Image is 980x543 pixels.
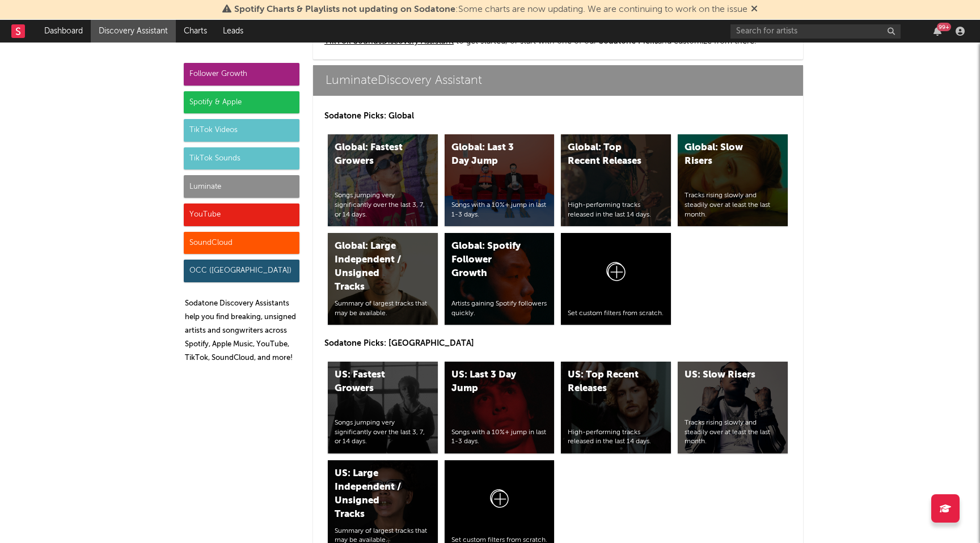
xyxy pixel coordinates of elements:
[568,309,664,319] div: Set custom filters from scratch.
[685,368,762,382] div: US: Slow Risers
[184,175,299,198] div: Luminate
[328,362,438,453] a: US: Fastest GrowersSongs jumping very significantly over the last 3, 7, or 14 days.
[445,233,555,325] a: Global: Spotify Follower GrowthArtists gaining Spotify followers quickly.
[685,418,781,447] div: Tracks rising slowly and steadily over at least the last month.
[678,134,788,226] a: Global: Slow RisersTracks rising slowly and steadily over at least the last month.
[445,134,555,226] a: Global: Last 3 Day JumpSongs with a 10%+ jump in last 1-3 days.
[568,368,645,396] div: US: Top Recent Releases
[184,232,299,254] div: SoundCloud
[324,109,792,123] p: Sodatone Picks: Global
[678,362,788,453] a: US: Slow RisersTracks rising slowly and steadily over at least the last month.
[685,191,781,219] div: Tracks rising slowly and steadily over at least the last month.
[599,37,658,45] span: Sodatone Picks
[451,299,548,319] div: Artists gaining Spotify followers quickly.
[335,418,431,447] div: Songs jumping very significantly over the last 3, 7, or 14 days.
[335,240,412,294] div: Global: Large Independent / Unsigned Tracks
[184,63,299,86] div: Follower Growth
[730,24,901,39] input: Search for artists
[324,37,454,45] a: TikTok SoundsDiscovery Assistant
[751,5,758,14] span: Dismiss
[36,20,91,43] a: Dashboard
[933,27,941,36] button: 99+
[451,141,529,168] div: Global: Last 3 Day Jump
[184,119,299,142] div: TikTok Videos
[234,5,747,14] span: : Some charts are now updating. We are continuing to work on the issue
[215,20,251,43] a: Leads
[234,5,455,14] span: Spotify Charts & Playlists not updating on Sodatone
[185,297,299,365] p: Sodatone Discovery Assistants help you find breaking, unsigned artists and songwriters across Spo...
[451,201,548,220] div: Songs with a 10%+ jump in last 1-3 days.
[335,467,412,521] div: US: Large Independent / Unsigned Tracks
[313,65,803,96] a: LuminateDiscovery Assistant
[568,428,664,447] div: High-performing tracks released in the last 14 days.
[451,368,529,396] div: US: Last 3 Day Jump
[184,147,299,170] div: TikTok Sounds
[568,201,664,220] div: High-performing tracks released in the last 14 days.
[328,134,438,226] a: Global: Fastest GrowersSongs jumping very significantly over the last 3, 7, or 14 days.
[561,134,671,226] a: Global: Top Recent ReleasesHigh-performing tracks released in the last 14 days.
[91,20,176,43] a: Discovery Assistant
[328,233,438,325] a: Global: Large Independent / Unsigned TracksSummary of largest tracks that may be available.
[937,23,951,31] div: 99 +
[184,203,299,226] div: YouTube
[335,191,431,219] div: Songs jumping very significantly over the last 3, 7, or 14 days.
[324,337,792,350] p: Sodatone Picks: [GEOGRAPHIC_DATA]
[176,20,215,43] a: Charts
[451,428,548,447] div: Songs with a 10%+ jump in last 1-3 days.
[184,91,299,114] div: Spotify & Apple
[184,260,299,282] div: OCC ([GEOGRAPHIC_DATA])
[451,240,529,281] div: Global: Spotify Follower Growth
[335,368,412,396] div: US: Fastest Growers
[685,141,762,168] div: Global: Slow Risers
[335,299,431,319] div: Summary of largest tracks that may be available.
[561,233,671,325] a: Set custom filters from scratch.
[561,362,671,453] a: US: Top Recent ReleasesHigh-performing tracks released in the last 14 days.
[335,141,412,168] div: Global: Fastest Growers
[568,141,645,168] div: Global: Top Recent Releases
[445,362,555,453] a: US: Last 3 Day JumpSongs with a 10%+ jump in last 1-3 days.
